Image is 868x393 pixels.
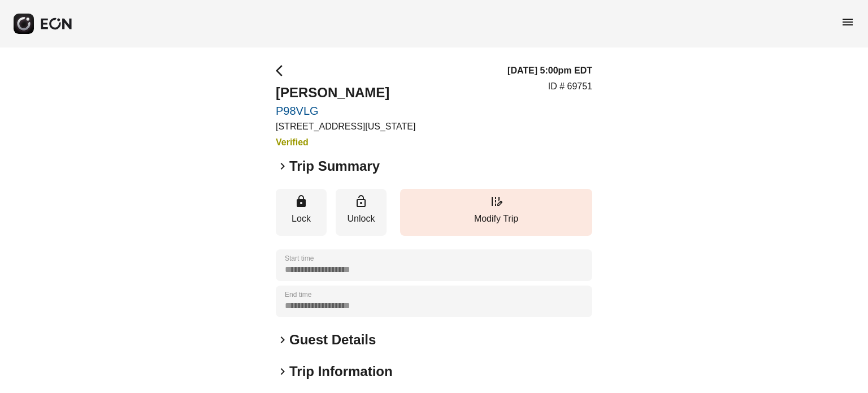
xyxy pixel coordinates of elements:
[489,195,503,208] span: edit_road
[276,84,415,102] h2: [PERSON_NAME]
[341,212,381,226] p: Unlock
[276,64,289,77] span: arrow_back_ios
[276,104,415,118] a: P98VLG
[354,195,368,208] span: lock_open
[276,333,289,347] span: keyboard_arrow_right
[276,120,415,133] p: [STREET_ADDRESS][US_STATE]
[294,195,308,208] span: lock
[276,136,415,149] h3: Verified
[507,64,592,77] h3: [DATE] 5:00pm EDT
[289,331,376,349] h2: Guest Details
[289,362,393,381] h2: Trip Information
[276,189,327,236] button: Lock
[406,212,587,226] p: Modify Trip
[289,157,380,175] h2: Trip Summary
[281,212,321,226] p: Lock
[276,159,289,173] span: keyboard_arrow_right
[336,189,387,236] button: Unlock
[841,15,854,29] span: menu
[548,80,592,93] p: ID # 69751
[400,189,592,236] button: Modify Trip
[276,365,289,378] span: keyboard_arrow_right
